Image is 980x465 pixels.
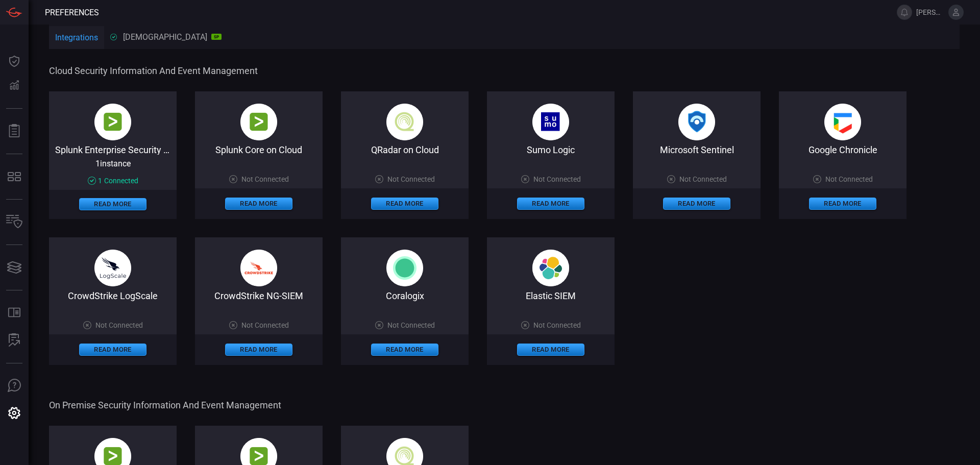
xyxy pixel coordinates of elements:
button: Read More [517,198,584,210]
button: Dashboard [2,49,27,74]
span: Not Connected [387,321,435,329]
span: Not Connected [825,175,873,183]
span: Not Connected [679,175,727,183]
button: Integrations [49,26,104,51]
span: On Premise Security Information and Event Management [49,400,958,410]
div: Google Chronicle [779,144,906,155]
button: Read More [517,344,584,356]
span: Not Connected [241,175,289,183]
span: Not Connected [387,175,435,183]
button: Preferences [2,401,27,426]
button: Inventory [2,210,27,234]
img: crowdstrike_falcon-DF2rzYKc.png [240,250,277,286]
button: Read More [225,344,292,356]
button: Read More [79,198,146,210]
span: 1 instance [95,159,131,168]
img: crowdstrike_logscale-Dv7WlQ1M.png [94,250,131,286]
img: microsoft_sentinel-DmoYopBN.png [678,104,715,140]
div: Splunk Enterprise Security on Cloud [49,144,177,155]
div: Elastic SIEM [487,290,615,301]
button: Detections [2,74,27,98]
img: splunk-B-AX9-PE.png [94,104,131,140]
span: Connected [104,177,138,185]
button: Cards [2,255,27,280]
button: Rule Catalog [2,301,27,325]
img: qradar_on_cloud-CqUPbAk2.png [386,104,423,140]
div: Splunk Core on Cloud [195,144,323,155]
span: Not Connected [241,321,289,329]
span: [PERSON_NAME][EMAIL_ADDRESS][PERSON_NAME][DOMAIN_NAME] [916,8,944,16]
div: CrowdStrike LogScale [49,290,177,301]
span: Not Connected [533,321,581,329]
button: Read More [663,198,730,210]
img: svg+xml,%3c [532,250,569,286]
button: ALERT ANALYSIS [2,328,27,353]
button: Read More [809,198,876,210]
button: Reports [2,119,27,143]
div: 1 [88,177,138,185]
img: sumo_logic-BhVDPgcO.png [532,104,569,140]
img: splunk-B-AX9-PE.png [240,104,277,140]
div: CrowdStrike NG-SIEM [195,290,323,301]
button: Read More [371,198,438,210]
div: SP [211,34,222,40]
button: Read More [371,344,438,356]
button: [DEMOGRAPHIC_DATA]SP [104,25,228,49]
span: Cloud Security Information and Event Management [49,65,958,76]
div: Coralogix [341,290,469,301]
span: Not Connected [95,321,143,329]
span: Preferences [45,8,99,17]
button: Ask Us A Question [2,374,27,398]
img: google_chronicle-BEvpeoLq.png [824,104,861,140]
div: QRadar on Cloud [341,144,469,155]
div: Sumo Logic [487,144,615,155]
span: Not Connected [533,175,581,183]
button: Read More [225,198,292,210]
button: MITRE - Detection Posture [2,164,27,189]
div: Microsoft Sentinel [633,144,761,155]
img: svg%3e [386,250,423,286]
button: Read More [79,344,146,356]
div: [DEMOGRAPHIC_DATA] [110,32,222,42]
